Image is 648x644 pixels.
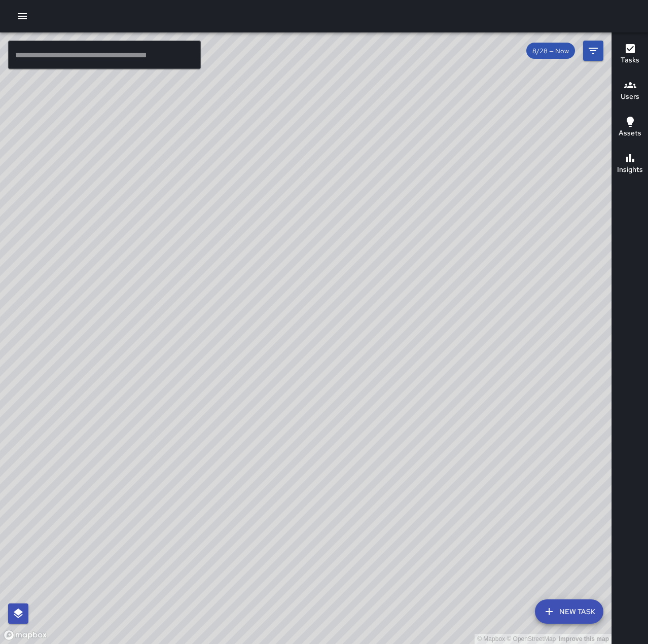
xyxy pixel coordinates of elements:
button: Insights [612,146,648,183]
h6: Tasks [621,55,639,66]
span: 8/28 — Now [526,47,575,55]
button: Tasks [612,37,648,73]
button: Assets [612,110,648,146]
h6: Insights [617,164,643,175]
button: Users [612,73,648,110]
h6: Assets [619,128,641,139]
h6: Users [621,91,639,102]
button: Filters [583,41,603,61]
button: New Task [535,599,603,624]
